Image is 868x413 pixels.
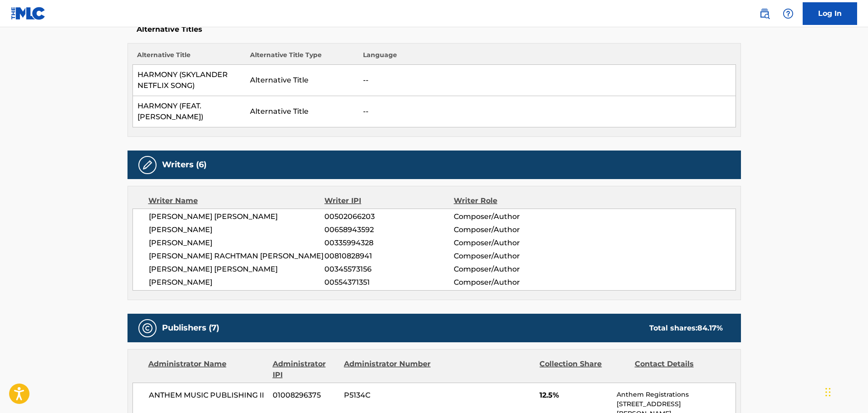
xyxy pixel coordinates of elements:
[137,25,732,34] h5: Alternative Titles
[358,96,736,127] td: --
[358,50,736,65] th: Language
[803,2,857,25] a: Log In
[783,8,794,19] img: help
[149,238,325,248] span: [PERSON_NAME]
[324,238,453,248] span: 00335994328
[358,65,736,96] td: --
[324,264,453,275] span: 00345573156
[148,195,325,206] div: Writer Name
[324,224,453,235] span: 00658943592
[149,277,325,288] span: [PERSON_NAME]
[149,390,266,401] span: ANTHEM MUSIC PUBLISHING II
[245,96,358,127] td: Alternative Title
[162,160,206,170] h5: Writers (6)
[132,65,245,96] td: HARMONY (SKYLANDER NETFLIX SONG)
[617,390,735,399] p: Anthem Registrations
[132,50,245,65] th: Alternative Title
[324,251,453,262] span: 00810828941
[245,65,358,96] td: Alternative Title
[635,359,723,380] div: Contact Details
[825,379,831,406] div: Drag
[539,390,610,401] span: 12.5%
[324,277,453,288] span: 00554371351
[149,224,325,235] span: [PERSON_NAME]
[649,323,723,334] div: Total shares:
[148,359,266,380] div: Administrator Name
[779,5,797,23] div: Help
[149,211,325,222] span: [PERSON_NAME] [PERSON_NAME]
[539,359,628,380] div: Collection Share
[149,264,325,275] span: [PERSON_NAME] [PERSON_NAME]
[755,5,774,23] a: Public Search
[11,7,46,20] img: MLC Logo
[149,251,325,262] span: [PERSON_NAME] RACHTMAN [PERSON_NAME]
[324,211,453,222] span: 00502066203
[273,390,337,401] span: 01008296375
[759,8,770,19] img: search
[162,323,219,333] h5: Publishers (7)
[273,359,337,380] div: Administrator IPI
[142,160,153,170] img: Writers
[454,211,571,222] span: Composer/Author
[245,50,358,65] th: Alternative Title Type
[697,324,723,332] span: 84.17 %
[132,96,245,127] td: HARMONY (FEAT. [PERSON_NAME])
[454,195,571,206] div: Writer Role
[454,264,571,275] span: Composer/Author
[324,195,454,206] div: Writer IPI
[454,277,571,288] span: Composer/Author
[454,224,571,235] span: Composer/Author
[454,251,571,262] span: Composer/Author
[344,390,432,401] span: P5134C
[823,369,868,413] iframe: Chat Widget
[454,238,571,248] span: Composer/Author
[344,359,432,380] div: Administrator Number
[142,323,153,334] img: Publishers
